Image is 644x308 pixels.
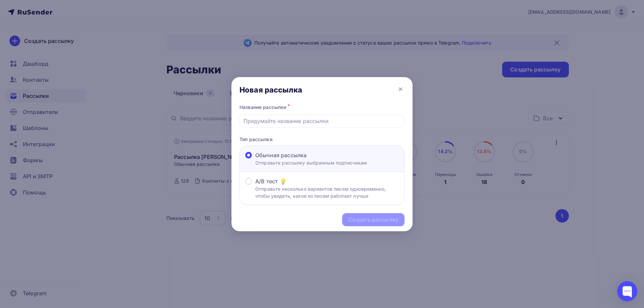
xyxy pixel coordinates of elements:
[239,103,405,112] div: Название рассылки
[255,151,307,159] span: Обычная рассылка
[255,177,278,185] span: A/B тест
[239,85,302,95] div: Новая рассылка
[255,185,399,199] p: Отправьте несколько вариантов писем одновременно, чтобы увидеть, какое из писем работает лучше
[255,159,367,166] p: Отправьте рассылку выбранным подписчикам
[244,117,401,125] input: Придумайте название рассылки
[239,136,405,143] p: Тип рассылки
